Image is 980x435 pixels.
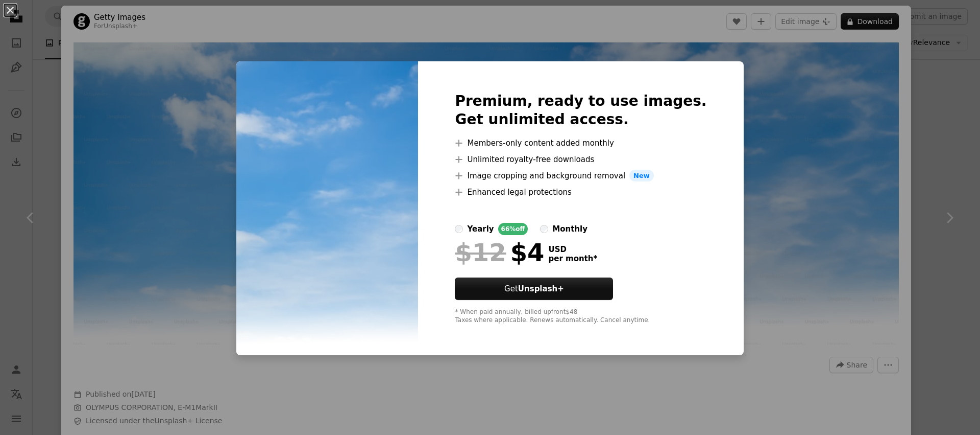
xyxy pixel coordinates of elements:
div: yearly [467,223,494,235]
img: premium_photo-1733342564921-f1444441e694 [236,61,418,356]
span: USD [548,245,597,254]
div: monthly [552,223,587,235]
button: GetUnsplash+ [455,278,613,300]
li: Image cropping and background removal [455,170,706,182]
span: $12 [455,239,506,266]
input: monthly [540,225,548,233]
div: $4 [455,239,544,266]
div: * When paid annually, billed upfront $48 Taxes where applicable. Renews automatically. Cancel any... [455,308,706,325]
span: per month * [548,254,597,263]
h2: Premium, ready to use images. Get unlimited access. [455,92,706,129]
strong: Unsplash+ [518,284,564,293]
li: Members-only content added monthly [455,137,706,149]
span: New [629,170,654,182]
li: Unlimited royalty-free downloads [455,153,706,166]
li: Enhanced legal protections [455,186,706,198]
input: yearly66%off [455,225,463,233]
div: 66% off [498,223,528,235]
